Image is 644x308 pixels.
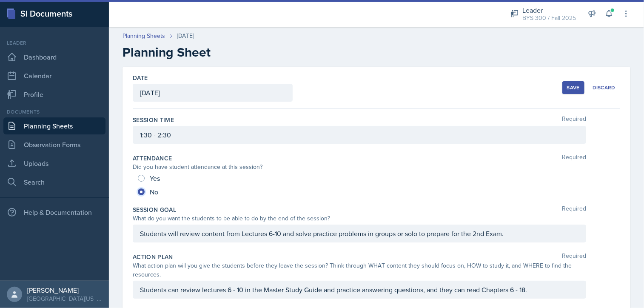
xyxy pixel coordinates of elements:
span: No [150,188,158,196]
span: Yes [150,174,160,183]
button: Save [562,81,584,94]
div: [DATE] [177,31,194,40]
div: Discard [593,84,616,91]
span: Required [562,253,586,261]
div: What do you want the students to be able to do by the end of the session? [133,214,586,223]
a: Search [3,174,105,191]
a: Profile [3,86,105,103]
div: BYS 300 / Fall 2025 [522,14,576,23]
a: Uploads [3,155,105,172]
p: 1:30 - 2:30 [140,130,579,140]
label: Session Goal [133,205,176,214]
div: Save [567,84,580,91]
div: Did you have student attendance at this session? [133,163,586,171]
span: Required [562,205,586,214]
span: Required [562,116,586,124]
div: Help & Documentation [3,204,105,221]
div: What action plan will you give the students before they leave the session? Think through WHAT con... [133,261,586,279]
div: Leader [522,5,576,15]
button: Discard [588,81,620,94]
a: Dashboard [3,48,105,66]
label: Date [133,74,148,82]
a: Observation Forms [3,136,105,153]
a: Planning Sheets [3,117,105,134]
p: Students can review lectures 6 - 10 in the Master Study Guide and practice answering questions, a... [140,285,579,295]
a: Calendar [3,67,105,84]
div: Leader [3,39,105,47]
div: [PERSON_NAME] [27,286,102,294]
p: Students will review content from Lectures 6-10 and solve practice problems in groups or solo to ... [140,228,579,239]
label: Action Plan [133,253,173,261]
label: Attendance [133,154,172,163]
a: Planning Sheets [123,31,165,40]
span: Required [562,154,586,163]
div: Documents [3,108,105,116]
h2: Planning Sheet [123,45,630,60]
label: Session Time [133,116,174,124]
div: [GEOGRAPHIC_DATA][US_STATE] in [GEOGRAPHIC_DATA] [27,294,102,303]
